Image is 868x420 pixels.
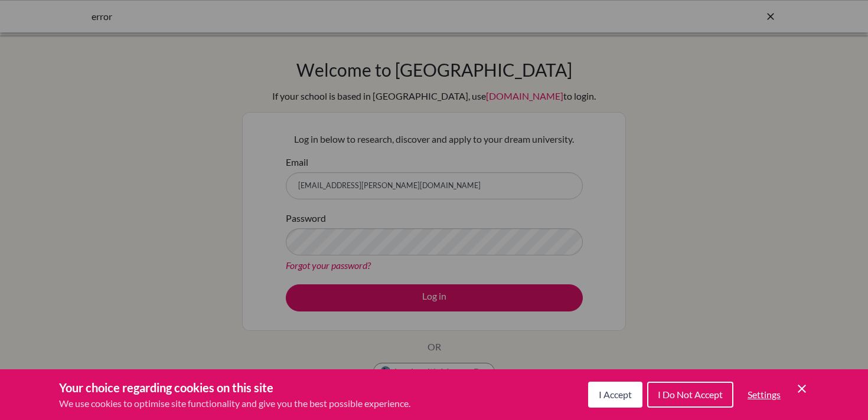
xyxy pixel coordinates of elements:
button: Settings [738,383,790,406]
span: Settings [748,389,781,400]
p: We use cookies to optimise site functionality and give you the best possible experience. [59,396,410,411]
button: I Accept [588,382,642,408]
button: Save and close [795,382,809,396]
span: I Accept [599,389,632,400]
span: I Do Not Accept [658,389,723,400]
button: I Do Not Accept [647,382,733,408]
h3: Your choice regarding cookies on this site [59,379,410,396]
